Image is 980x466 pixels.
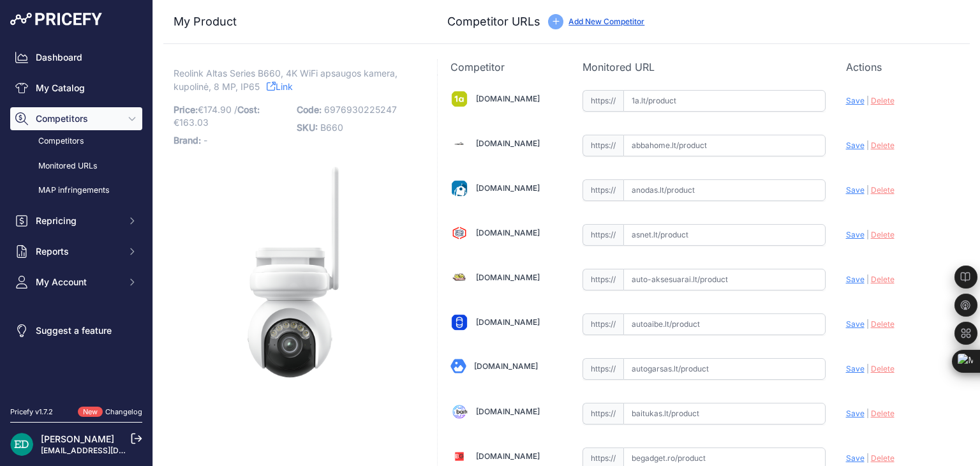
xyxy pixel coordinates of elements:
[623,179,826,201] input: anodas.lt/product
[623,135,826,156] input: abbahome.lt/product
[871,96,895,105] span: Delete
[447,13,540,31] h3: Competitor URLs
[871,230,895,239] span: Delete
[871,319,895,329] span: Delete
[324,104,397,115] span: 6976930225247
[623,313,826,335] input: autoaibe.lt/product
[10,155,142,177] a: Monitored URLs
[846,140,865,150] span: Save
[10,271,142,294] button: My Account
[866,185,869,195] span: |
[866,96,869,105] span: |
[871,274,895,284] span: Delete
[583,179,623,201] span: https://
[476,317,540,327] a: [DOMAIN_NAME]
[174,13,412,31] h3: My Product
[36,245,119,258] span: Reports
[623,269,826,290] input: auto-aksesuarai.lt/product
[174,104,198,115] span: Price:
[866,140,869,150] span: |
[583,358,623,380] span: https://
[10,13,102,26] img: Pricefy Logo
[474,361,538,371] a: [DOMAIN_NAME]
[10,46,142,69] a: Dashboard
[583,90,623,112] span: https://
[871,364,895,373] span: Delete
[297,104,322,115] span: Code:
[623,90,826,112] input: 1a.lt/product
[10,130,142,153] a: Competitors
[871,409,895,418] span: Delete
[476,94,540,103] a: [DOMAIN_NAME]
[846,274,865,284] span: Save
[623,403,826,425] input: baitukas.lt/product
[866,364,869,373] span: |
[623,224,826,246] input: asnet.lt/product
[583,135,623,156] span: https://
[846,59,957,75] p: Actions
[476,407,540,416] a: [DOMAIN_NAME]
[871,453,895,463] span: Delete
[10,240,142,263] button: Reports
[41,433,114,444] a: [PERSON_NAME]
[866,409,869,418] span: |
[871,185,895,195] span: Delete
[10,77,142,100] a: My Catalog
[41,446,174,455] a: [EMAIL_ADDRESS][DOMAIN_NAME]
[78,407,103,417] span: New
[476,451,540,461] a: [DOMAIN_NAME]
[846,319,865,329] span: Save
[846,453,865,463] span: Save
[476,228,540,237] a: [DOMAIN_NAME]
[583,59,826,75] p: Monitored URL
[10,107,142,130] button: Competitors
[36,112,119,125] span: Competitors
[10,407,53,417] div: Pricefy v1.7.2
[476,273,540,282] a: [DOMAIN_NAME]
[267,79,293,94] a: Link
[476,183,540,193] a: [DOMAIN_NAME]
[174,135,201,146] span: Brand:
[866,274,869,284] span: |
[320,122,343,133] span: B660
[866,230,869,239] span: |
[174,101,289,132] p: €
[583,403,623,425] span: https://
[583,224,623,246] span: https://
[583,269,623,290] span: https://
[846,230,865,239] span: Save
[871,140,895,150] span: Delete
[204,135,207,146] span: -
[568,17,644,26] a: Add New Competitor
[174,65,397,94] span: Reolink Altas Series B660, 4K WiFi apsaugos kamera, kupolinė, 8 MP, IP65
[237,104,260,115] span: Cost:
[10,209,142,232] button: Repricing
[846,364,865,373] span: Save
[846,185,865,195] span: Save
[297,122,318,133] span: SKU:
[846,96,865,105] span: Save
[866,319,869,329] span: |
[10,46,142,391] nav: Sidebar
[846,409,865,418] span: Save
[36,276,119,289] span: My Account
[204,104,232,115] span: 174.90
[583,313,623,335] span: https://
[10,179,142,202] a: MAP infringements
[450,59,561,75] p: Competitor
[10,319,142,342] a: Suggest a feature
[36,214,119,227] span: Repricing
[105,407,142,416] a: Changelog
[866,453,869,463] span: |
[623,358,826,380] input: autogarsas.lt/product
[179,117,209,128] span: 163.03
[476,139,540,148] a: [DOMAIN_NAME]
